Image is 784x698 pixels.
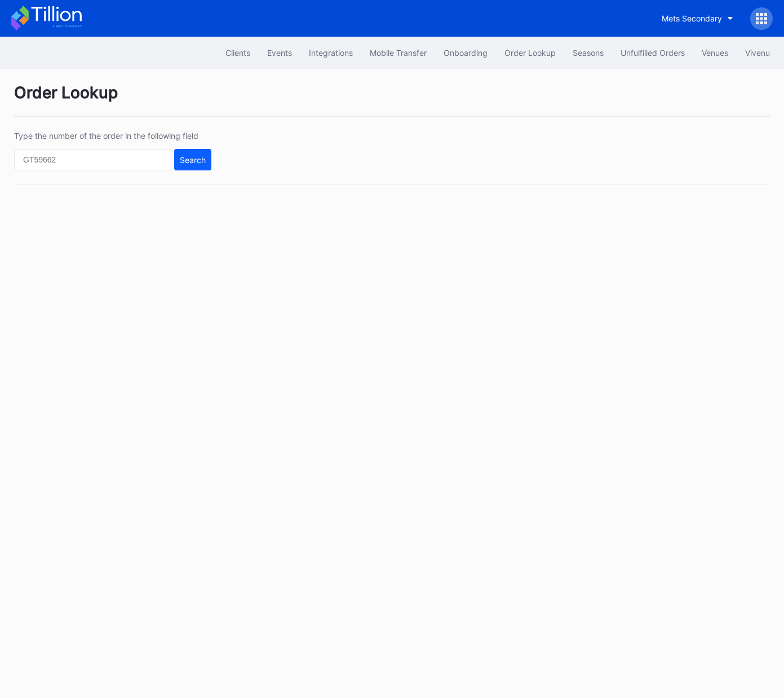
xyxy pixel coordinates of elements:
[662,14,722,23] div: Mets Secondary
[14,131,211,141] div: Type the number of the order in the following field
[370,48,427,58] div: Mobile Transfer
[745,48,770,58] div: Vivenu
[361,42,435,63] button: Mobile Transfer
[267,48,292,58] div: Events
[564,42,612,63] button: Seasons
[702,48,728,58] div: Venues
[737,42,778,63] button: Vivenu
[573,48,604,58] div: Seasons
[309,48,353,58] div: Integrations
[444,48,488,58] div: Onboarding
[14,83,770,117] div: Order Lookup
[300,42,361,63] button: Integrations
[217,42,259,63] button: Clients
[496,42,564,63] button: Order Lookup
[225,48,250,58] div: Clients
[435,42,496,63] button: Onboarding
[504,48,556,58] div: Order Lookup
[612,42,693,63] button: Unfulfilled Orders
[259,42,300,63] button: Events
[174,149,211,170] button: Search
[621,48,685,58] div: Unfulfilled Orders
[180,155,206,165] div: Search
[693,42,737,63] button: Venues
[653,8,742,29] button: Mets Secondary
[14,149,171,170] input: GT59662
